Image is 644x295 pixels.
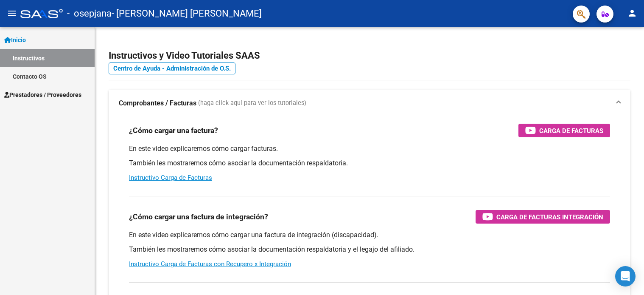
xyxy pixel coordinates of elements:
mat-icon: menu [7,8,17,18]
button: Carga de Facturas [518,124,610,137]
span: (haga click aquí para ver los tutoriales) [198,99,306,108]
p: En este video explicaremos cómo cargar facturas. [129,144,610,153]
span: - osepjana [67,4,112,23]
p: También les mostraremos cómo asociar la documentación respaldatoria y el legajo del afiliado. [129,245,610,254]
button: Carga de Facturas Integración [476,210,610,224]
p: En este video explicaremos cómo cargar una factura de integración (discapacidad). [129,230,610,240]
h2: Instructivos y Video Tutoriales SAAS [109,48,630,64]
mat-icon: person [627,8,637,18]
a: Instructivo Carga de Facturas con Recupero x Integración [129,260,291,268]
div: Open Intercom Messenger [615,266,636,286]
p: También les mostraremos cómo asociar la documentación respaldatoria. [129,159,610,168]
span: Inicio [4,35,26,45]
strong: Comprobantes / Facturas [119,99,196,108]
a: Centro de Ayuda - Administración de O.S. [109,62,235,74]
a: Instructivo Carga de Facturas [129,174,212,182]
span: - [PERSON_NAME] [PERSON_NAME] [112,4,262,23]
span: Carga de Facturas [539,125,603,136]
h3: ¿Cómo cargar una factura? [129,125,218,136]
span: Carga de Facturas Integración [496,212,603,222]
span: Prestadores / Proveedores [4,90,81,99]
h3: ¿Cómo cargar una factura de integración? [129,211,268,223]
mat-expansion-panel-header: Comprobantes / Facturas (haga click aquí para ver los tutoriales) [109,90,630,117]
